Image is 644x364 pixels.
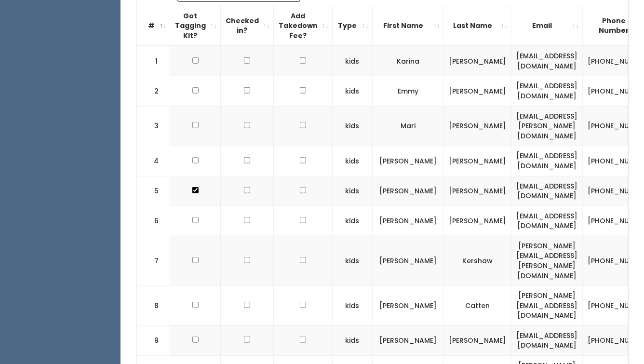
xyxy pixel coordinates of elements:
th: #: activate to sort column descending [136,6,170,46]
td: kids [333,286,373,326]
th: Got Tagging Kit?: activate to sort column ascending [170,6,221,46]
td: kids [333,76,373,106]
td: [EMAIL_ADDRESS][DOMAIN_NAME] [511,176,583,206]
td: 7 [136,236,170,285]
td: [PERSON_NAME][EMAIL_ADDRESS][PERSON_NAME][DOMAIN_NAME] [511,236,583,285]
td: [PERSON_NAME] [444,106,511,146]
td: [PERSON_NAME] [444,176,511,206]
td: kids [333,236,373,285]
td: [PERSON_NAME] [373,325,444,355]
td: kids [333,206,373,236]
td: [EMAIL_ADDRESS][DOMAIN_NAME] [511,76,583,106]
th: Add Takedown Fee?: activate to sort column ascending [274,6,333,46]
td: [EMAIL_ADDRESS][DOMAIN_NAME] [511,46,583,76]
td: [EMAIL_ADDRESS][DOMAIN_NAME] [511,325,583,355]
td: [PERSON_NAME] [373,206,444,236]
td: Mari [373,106,444,146]
td: kids [333,176,373,206]
td: Emmy [373,76,444,106]
td: kids [333,46,373,76]
td: 8 [136,286,170,326]
td: [EMAIL_ADDRESS][PERSON_NAME][DOMAIN_NAME] [511,106,583,146]
td: Catten [444,286,511,326]
td: Kershaw [444,236,511,285]
td: kids [333,146,373,176]
th: Last Name: activate to sort column ascending [444,6,511,46]
td: [PERSON_NAME] [444,206,511,236]
td: [EMAIL_ADDRESS][DOMAIN_NAME] [511,146,583,176]
td: 9 [136,325,170,355]
td: 1 [136,46,170,76]
td: [EMAIL_ADDRESS][DOMAIN_NAME] [511,206,583,236]
td: [PERSON_NAME] [373,146,444,176]
td: Karina [373,46,444,76]
td: 5 [136,176,170,206]
th: Checked in?: activate to sort column ascending [221,6,274,46]
td: kids [333,325,373,355]
td: [PERSON_NAME] [373,176,444,206]
td: 4 [136,146,170,176]
th: Type: activate to sort column ascending [333,6,373,46]
th: First Name: activate to sort column ascending [373,6,444,46]
td: [PERSON_NAME] [373,286,444,326]
th: Email: activate to sort column ascending [511,6,583,46]
td: [PERSON_NAME][EMAIL_ADDRESS][DOMAIN_NAME] [511,286,583,326]
td: 3 [136,106,170,146]
td: [PERSON_NAME] [444,325,511,355]
td: [PERSON_NAME] [444,46,511,76]
td: [PERSON_NAME] [373,236,444,285]
td: [PERSON_NAME] [444,146,511,176]
td: [PERSON_NAME] [444,76,511,106]
td: kids [333,106,373,146]
td: 6 [136,206,170,236]
td: 2 [136,76,170,106]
